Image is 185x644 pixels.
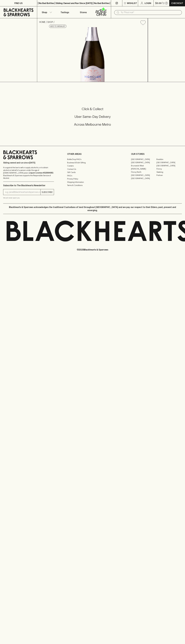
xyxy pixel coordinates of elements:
a: Braddon [156,158,182,161]
input: Try "Pinot noir" [121,10,180,15]
p: Login [145,2,151,5]
p: Shop [42,11,47,14]
a: Prahran [156,174,182,177]
img: 38747.png [37,27,148,82]
p: We will never spam you [3,197,54,199]
a: Privacy Policy [67,177,118,180]
a: [PERSON_NAME] [131,167,156,170]
input: e.g. jane@blackheartsandsparrows.com.au [5,190,40,194]
a: FAQ's [67,174,118,177]
a: Terms & Conditions [67,184,118,187]
a: Fitzroy North [131,170,156,174]
p: FIND US [14,2,23,5]
p: 0 [166,2,167,4]
h5: Uber Same-Day Delivery [3,114,182,119]
a: [GEOGRAPHIC_DATA] [156,161,182,164]
div: Call to action block [3,96,182,141]
a: [GEOGRAPHIC_DATA] [131,177,156,180]
button: SUBSCRIBE [41,189,54,195]
a: Fitzroy [156,167,182,170]
a: [GEOGRAPHIC_DATA] [156,164,182,167]
p: Subscribe to The Blackhearts Newsletter [3,184,54,187]
button: Add to wishlist [49,25,66,28]
p: SUBSCRIBE [42,191,53,194]
p: Sibling owned and run since [DATE] [3,161,54,164]
button: Add to wishlist [139,19,147,26]
p: $0.00 [155,2,162,5]
a: [GEOGRAPHIC_DATA] [131,161,156,164]
p: Checkout [171,2,183,5]
a: Gift Cards [67,171,118,174]
p: Stores [80,11,87,14]
a: Geelong [156,170,182,174]
button: Shop [37,6,56,18]
p: OTHER AREAS [67,152,118,156]
a: Business & Bulk Gifting [67,161,118,164]
a: Shipping Information [67,180,118,184]
p: OUR STORES [131,152,182,156]
h5: Across Melbourne Metro [3,122,182,127]
a: Careers [67,164,118,167]
p: Blackhearts & Sparrows acknowledges the traditional Custodians of land throughout [GEOGRAPHIC_DAT... [5,206,180,212]
a: HOME [39,21,45,23]
a: SHOP [47,21,53,23]
a: Tastings [56,6,74,18]
p: It is against the law to sell or supply alcohol to, or to obtain alcohol on behalf of a person un... [3,166,54,179]
a: Bottle Drop FAQ's [67,158,118,161]
a: Contact Us [67,167,118,171]
p: Tastings [61,11,69,14]
a: Stores [74,6,93,18]
strong: Liquor License #32064953 [29,172,53,174]
a: [GEOGRAPHIC_DATA] [131,158,156,161]
a: [GEOGRAPHIC_DATA] [131,174,156,177]
h5: Click & Collect [3,107,182,111]
p: Wishlist [127,2,137,5]
a: Brunswick West [131,164,156,167]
